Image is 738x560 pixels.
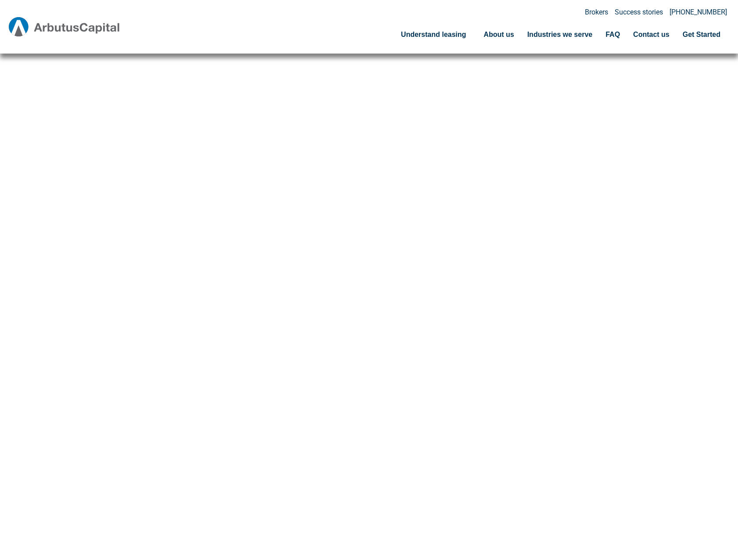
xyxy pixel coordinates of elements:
[394,25,477,45] a: Understand leasing
[599,25,627,45] a: FAQ
[627,25,676,45] a: Contact us
[521,25,599,45] a: Industries we serve
[477,25,520,45] a: About us
[615,9,663,16] a: Success stories
[670,9,727,16] a: [PHONE_NUMBER]
[585,9,608,16] a: Brokers
[676,25,727,45] a: Get Started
